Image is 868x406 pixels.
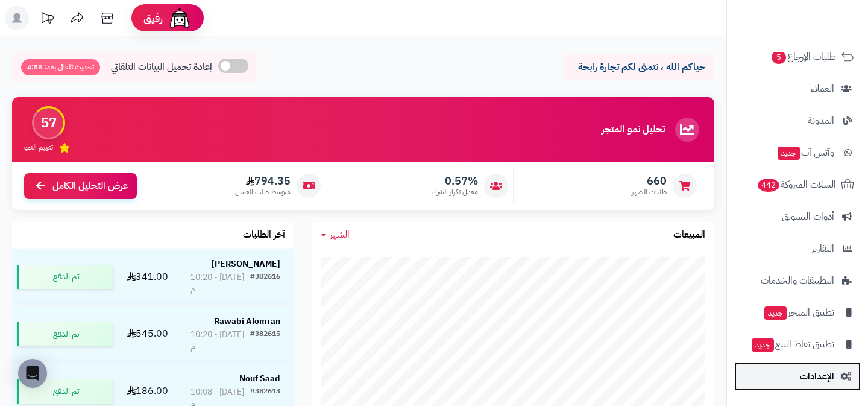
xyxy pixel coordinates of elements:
[763,304,834,321] span: تطبيق المتجر
[21,59,100,75] span: تحديث تلقائي بعد: 4:58
[111,60,212,74] span: إعادة تحميل البيانات التلقائي
[734,234,861,263] a: التقارير
[602,124,665,135] h3: تحليل نمو المتجر
[734,362,861,391] a: الإعدادات
[673,230,705,241] h3: المبيعات
[321,228,350,242] a: الشهر
[778,147,800,160] span: جديد
[782,208,834,225] span: أدوات التسويق
[32,6,62,33] a: تحديثات المنصة
[734,170,861,199] a: السلات المتروكة442
[776,144,834,161] span: وآتس آب
[734,202,861,231] a: أدوات التسويق
[756,176,836,193] span: السلات المتروكة
[214,315,280,328] strong: Rawabi Alomran
[734,106,861,135] a: المدونة
[235,187,291,197] span: متوسط طلب العميل
[250,329,280,353] div: #382615
[734,42,861,71] a: طلبات الإرجاع5
[764,306,787,320] span: جديد
[811,240,834,257] span: التقارير
[734,266,861,295] a: التطبيقات والخدمات
[811,80,834,97] span: العملاء
[800,368,834,385] span: الإعدادات
[190,271,250,296] div: [DATE] - 10:20 م
[118,306,177,363] td: 545.00
[250,271,280,296] div: #382616
[24,142,53,153] span: تقييم النمو
[52,179,128,193] span: عرض التحليل الكامل
[17,379,113,404] div: تم الدفع
[758,179,779,192] span: 442
[17,265,113,289] div: تم الدفع
[632,174,667,188] span: 660
[432,174,478,188] span: 0.57%
[143,11,163,25] span: رفيق
[24,173,137,199] a: عرض التحليل الكامل
[330,227,350,242] span: الشهر
[573,60,705,74] p: حياكم الله ، نتمنى لكم تجارة رابحة
[632,187,667,197] span: طلبات الشهر
[734,138,861,167] a: وآتس آبجديد
[118,249,177,305] td: 341.00
[212,258,280,270] strong: [PERSON_NAME]
[239,372,280,385] strong: Nouf Saad
[761,272,834,289] span: التطبيقات والخدمات
[786,32,857,57] img: logo-2.png
[770,48,836,65] span: طلبات الإرجاع
[190,329,250,353] div: [DATE] - 10:20 م
[168,6,192,30] img: ai-face.png
[432,187,478,197] span: معدل تكرار الشراء
[752,338,774,352] span: جديد
[772,51,786,64] span: 5
[18,359,47,388] div: Open Intercom Messenger
[808,112,834,129] span: المدونة
[734,330,861,359] a: تطبيق نقاط البيعجديد
[17,322,113,346] div: تم الدفع
[750,336,834,353] span: تطبيق نقاط البيع
[235,174,291,188] span: 794.35
[734,74,861,103] a: العملاء
[243,230,285,241] h3: آخر الطلبات
[734,298,861,327] a: تطبيق المتجرجديد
